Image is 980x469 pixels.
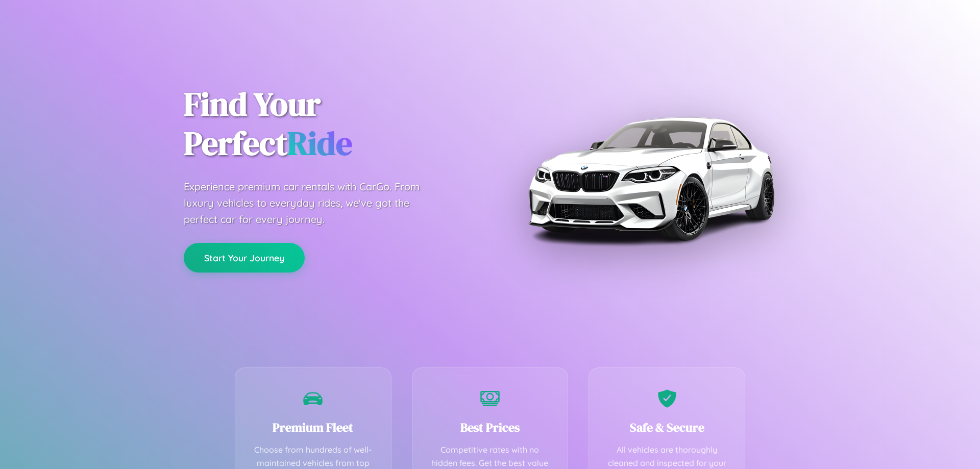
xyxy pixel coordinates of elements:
[604,419,729,436] h3: Safe & Secure
[523,51,778,306] img: Premium BMW car rental vehicle
[287,121,352,165] span: Ride
[184,179,439,228] p: Experience premium car rentals with CarGo. From luxury vehicles to everyday rides, we've got the ...
[184,243,305,273] button: Start Your Journey
[184,85,475,163] h1: Find Your Perfect
[428,419,553,436] h3: Best Prices
[251,419,376,436] h3: Premium Fleet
